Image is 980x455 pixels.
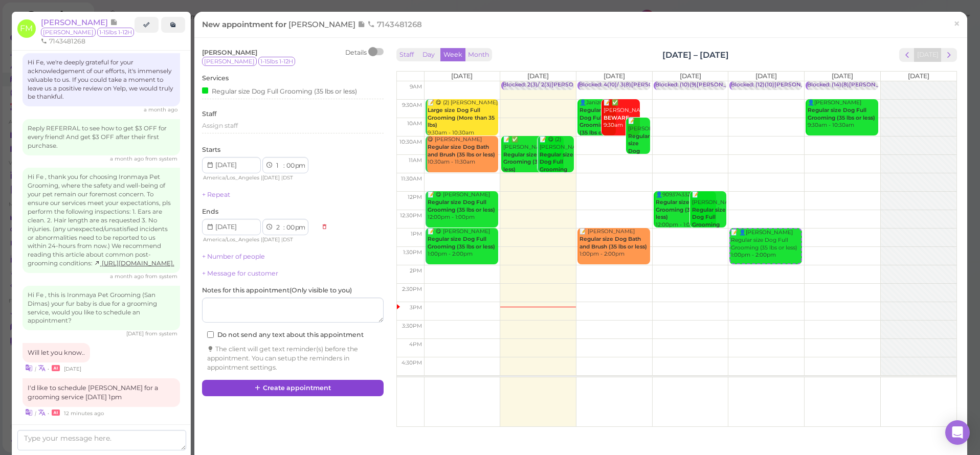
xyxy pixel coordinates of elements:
label: Staff [202,109,216,119]
div: 📝 [PERSON_NAME] 12:00pm - 1:00pm [692,191,726,259]
b: Regular size Dog Full Grooming (35 lbs or less) [503,151,562,173]
div: 📝 ✅ [PERSON_NAME] 10:30am - 11:30am [503,136,564,181]
div: Hi Fe , thank you for choosing Ironmaya Pet Grooming, where the safety and well-being of your pet... [23,168,180,273]
span: [DATE] [755,72,777,80]
div: Will let you know.. [23,343,90,362]
span: 09/05/2025 05:39pm [110,155,145,162]
b: Regular size Dog Full Grooming (35 lbs or less) [428,199,495,213]
div: 📝 😋 [PERSON_NAME] 12:00pm - 1:00pm [427,191,498,221]
div: 📝 [PERSON_NAME] 1:00pm - 2:00pm [579,228,650,258]
button: prev [899,48,915,62]
span: 10/14/2025 02:55pm [64,410,104,417]
a: [URL][DOMAIN_NAME]. [94,260,174,267]
button: Week [440,48,465,62]
div: 📝 [PERSON_NAME] 10:00am - 11:00am [628,118,650,208]
div: I'd like to schedule [PERSON_NAME] for a grooming service [DATE] 1pm [23,378,180,407]
b: Regular size Dog Bath and Brush (35 lbs or less) [580,236,647,250]
div: 📝 😋 (2) [PERSON_NAME] 9:30am - 10:30am [427,99,498,136]
button: next [941,48,957,62]
span: 12:30pm [400,212,422,219]
span: [DATE] [908,72,929,80]
a: + Repeat [202,191,230,198]
b: Large size Dog Full Grooming (More than 35 lbs) [428,107,495,128]
span: [DATE] [680,72,701,80]
b: Regular size Dog Full Grooming (35 lbs or less) [628,133,656,185]
button: Month [465,48,492,62]
span: [PERSON_NAME] [202,49,257,56]
a: + Number of people [202,253,265,260]
div: 👤[PERSON_NAME] 9:30am - 10:30am [807,99,878,129]
span: DST [283,236,293,243]
div: 😋 [PERSON_NAME] 10:30am - 11:30am [427,136,498,166]
span: [DATE] [451,72,473,80]
b: Regular size Dog Bath and Brush (35 lbs or less) [428,144,495,158]
span: 1:30pm [403,249,422,256]
span: America/Los_Angeles [203,236,259,243]
div: 👤Janize 9:30am - 10:30am [579,99,616,160]
i: | [35,410,36,417]
span: 3:30pm [402,323,422,329]
span: [DATE] [604,72,625,80]
span: 10/05/2025 01:06pm [64,366,81,372]
div: Blocked: (10)(9)[PERSON_NAME],[PERSON_NAME] • appointment [655,81,835,89]
div: • [23,407,180,418]
span: 1-15lbs 1-12H [97,28,134,37]
label: Starts [202,145,220,154]
div: 📝 ✅ [PERSON_NAME] 9:30am [603,99,640,129]
label: Services [202,74,229,83]
div: Details [345,48,367,57]
span: 09/05/2025 06:01pm [110,273,145,280]
span: [DATE] [262,174,280,181]
div: • [23,362,180,373]
span: Note [110,17,118,27]
span: [PERSON_NAME] [288,19,358,29]
span: America/Los_Angeles [203,174,259,181]
div: 📝 👤[PERSON_NAME] Regular size Dog Full Grooming (35 lbs or less) 1:00pm - 2:00pm [730,229,801,259]
span: 12pm [408,194,422,200]
div: Blocked: 2(3)/ 2(3)[PERSON_NAME] [PERSON_NAME] • appointment [503,81,690,89]
a: [PERSON_NAME] [41,17,118,27]
span: Assign staff [202,122,238,129]
span: [PERSON_NAME] [41,28,96,37]
span: 10/05/2025 01:06pm [126,330,145,337]
i: | [35,366,36,372]
span: 3pm [410,304,422,311]
span: 2pm [410,267,422,274]
b: Regular size Dog Full Grooming (35 lbs or less) [692,207,726,243]
span: 1pm [411,231,422,237]
button: Create appointment [202,380,384,396]
button: Staff [396,48,417,62]
span: 9:30am [402,102,422,108]
label: Notes for this appointment ( Only visible to you ) [202,286,352,295]
span: 4:30pm [402,359,422,366]
li: 7143481268 [38,37,88,46]
div: Regular size Dog Full Grooming (35 lbs or less) [202,85,357,96]
h2: [DATE] – [DATE] [662,49,729,61]
span: × [953,16,960,31]
span: [PERSON_NAME] [41,17,110,27]
div: Open Intercom Messenger [945,420,970,445]
div: | | [202,173,316,183]
b: Regular size Dog Full Grooming (35 lbs or less) [808,107,875,121]
div: The client will get text reminder(s) before the appointment. You can setup the reminders in appoi... [207,345,378,372]
input: Do not send any text about this appointment [207,331,214,338]
div: 📝 😋 [PERSON_NAME] 1:00pm - 2:00pm [427,228,498,258]
span: 1-15lbs 1-12H [258,57,295,66]
div: Reply REFERRAL to see how to get $3 OFF for every friend! And get $3 OFF after their first purchase. [23,119,180,155]
span: from system [145,155,177,162]
div: Hi Fe , this is Ironmaya Pet Grooming (San Dimas) your fur baby is due for a grooming service, wo... [23,286,180,331]
b: Regular size Dog Full Grooming (35 lbs or less) [656,199,715,220]
span: 2:30pm [402,286,422,292]
span: 10am [407,120,422,127]
div: Blocked: 4(10)/ 3(8)[PERSON_NAME] • appointment [579,81,720,89]
div: 👤9093743320 12:00pm - 1:00pm [655,191,716,229]
span: FM [17,19,36,38]
span: from system [145,273,177,280]
span: 9am [410,83,422,90]
span: [DATE] [832,72,853,80]
span: 7143481268 [367,19,422,29]
button: Day [416,48,441,62]
label: Do not send any text about this appointment [207,330,364,339]
span: 11am [409,157,422,164]
span: New appointment for [202,19,425,29]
